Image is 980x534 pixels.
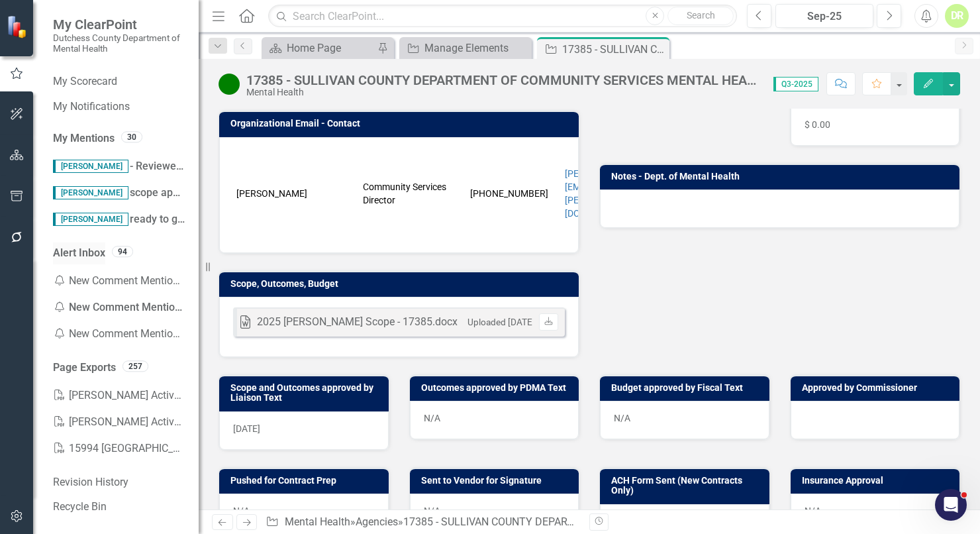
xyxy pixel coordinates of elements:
small: Dutchess County Department of Mental Health [53,32,185,54]
img: ClearPoint Strategy [6,15,30,38]
a: Home Page [265,40,374,56]
a: [PERSON_NAME] Active Contracts [53,409,185,435]
span: N/A [614,413,630,423]
span: My ClearPoint [53,17,185,32]
td: [PHONE_NUMBER] [467,164,562,223]
a: My Notifications [53,99,185,115]
button: DR [945,4,969,28]
div: 17385 - SULLIVAN COUNTY DEPARTMENT OF COMMUNITY SERVICES MENTAL HEALTH - 988 Calls [246,73,760,87]
a: Alert Inbox [53,246,105,261]
h3: Approved by Commissioner [802,383,954,393]
iframe: Intercom live chat [935,489,967,521]
span: $ 0.00 [805,119,830,130]
div: 94 [112,246,133,257]
h3: ACH Form Sent (New Contracts Only) [611,476,763,496]
h3: Outcomes approved by PDMA Text [421,383,573,393]
div: Sep-25 [780,9,869,25]
a: [PERSON_NAME] Active Contracts That Need Scope Appr [53,382,185,409]
a: Revision History [53,475,185,490]
span: [PERSON_NAME] [53,213,128,226]
a: [PERSON_NAME][EMAIL_ADDRESS][PERSON_NAME][DOMAIN_NAME] [565,168,641,219]
div: N/A [791,494,960,532]
div: » » [266,515,579,530]
div: N/A [410,494,579,532]
div: New Comment Mention: TBD - NAMI, Mid-[PERSON_NAME] - Public Education FKA 15871 [53,268,185,294]
a: My Mentions [53,131,115,146]
img: Active [219,74,240,95]
h3: Sent to Vendor for Signature [421,476,573,486]
div: N/A [219,494,389,532]
span: - Reviewed budget, awaiting outcome review. [53,160,344,172]
h3: Organizational Email - Contact [230,119,572,129]
a: Agencies [356,515,398,528]
h3: Insurance Approval [802,476,954,486]
span: Q3-2025 [773,77,818,91]
div: Manage Elements [424,40,528,56]
a: My Scorecard [53,74,185,89]
div: Mental Health [246,87,760,97]
input: Search ClearPoint... [268,5,737,28]
span: N/A [424,413,440,423]
button: Sep-25 [775,4,873,28]
div: 30 [121,132,142,143]
button: Search [667,7,734,25]
h3: Pushed for Contract Prep [230,476,382,486]
span: scope approved [53,186,206,199]
h3: Budget approved by Fiscal Text [611,383,763,393]
div: 257 [122,360,148,372]
a: 15994 [GEOGRAPHIC_DATA] [53,435,185,462]
small: Uploaded [DATE] 10:51 AM [467,317,576,327]
a: Mental Health [285,515,350,528]
a: Recycle Bin [53,500,185,515]
span: [DATE] [233,423,260,434]
div: New Comment Mention: TBD - [PERSON_NAME] PSY.D., ABPP - 730 FKA 16132 [53,321,185,347]
span: Search [687,10,715,21]
td: [PERSON_NAME] [233,164,360,223]
div: 17385 - SULLIVAN COUNTY DEPARTMENT OF COMMUNITY SERVICES MENTAL HEALTH - 988 Calls [562,41,666,58]
div: 17385 - SULLIVAN COUNTY DEPARTMENT OF COMMUNITY SERVICES MENTAL HEALTH - 988 Calls [403,515,870,528]
span: [PERSON_NAME] [53,160,128,173]
div: New Comment Mention: 17385 - SULLIVAN COUNTY DEPARTMENT OF COMMUNITY SERVICES MENTAL HEALTH - 988... [53,294,185,321]
h3: Scope and Outcomes approved by Liaison Text [230,383,382,403]
span: ready to go on my end [53,213,236,225]
div: 2025 [PERSON_NAME] Scope - 17385.docx [257,315,458,330]
h3: Notes - Dept. of Mental Health [611,172,953,182]
a: Page Exports [53,360,116,376]
td: Community Services Director [360,164,467,223]
a: Manage Elements [403,40,528,56]
div: Home Page [287,40,374,56]
h3: Scope, Outcomes, Budget [230,279,572,289]
span: [PERSON_NAME] [53,186,128,199]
